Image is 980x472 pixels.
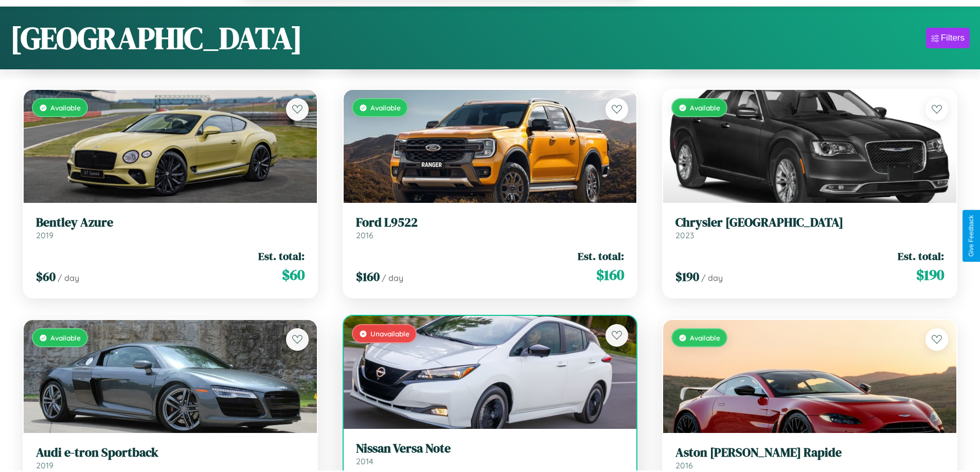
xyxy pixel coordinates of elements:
[941,33,965,43] div: Filters
[36,460,54,470] span: 2019
[916,265,944,285] span: $ 190
[675,230,694,240] span: 2023
[36,230,54,240] span: 2019
[675,268,699,285] span: $ 190
[36,268,56,285] span: $ 60
[356,230,373,240] span: 2016
[690,333,720,342] span: Available
[258,249,305,263] span: Est. total:
[356,215,625,240] a: Ford L95222016
[36,215,305,240] a: Bentley Azure2019
[356,268,380,285] span: $ 160
[675,445,944,460] h3: Aston [PERSON_NAME] Rapide
[58,273,79,283] span: / day
[578,249,624,263] span: Est. total:
[701,273,723,283] span: / day
[356,215,625,230] h3: Ford L9522
[675,445,944,470] a: Aston [PERSON_NAME] Rapide2016
[382,273,403,283] span: / day
[10,17,302,59] h1: [GEOGRAPHIC_DATA]
[356,441,625,466] a: Nissan Versa Note2014
[926,28,970,48] button: Filters
[370,103,401,112] span: Available
[36,445,305,470] a: Audi e-tron Sportback2019
[596,265,624,285] span: $ 160
[898,249,944,263] span: Est. total:
[370,329,409,338] span: Unavailable
[968,215,975,257] div: Give Feedback
[36,445,305,460] h3: Audi e-tron Sportback
[50,333,81,342] span: Available
[36,215,305,230] h3: Bentley Azure
[675,215,944,230] h3: Chrysler [GEOGRAPHIC_DATA]
[282,265,305,285] span: $ 60
[356,456,373,466] span: 2014
[675,460,693,470] span: 2016
[690,103,720,112] span: Available
[50,103,81,112] span: Available
[675,215,944,240] a: Chrysler [GEOGRAPHIC_DATA]2023
[356,441,625,456] h3: Nissan Versa Note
